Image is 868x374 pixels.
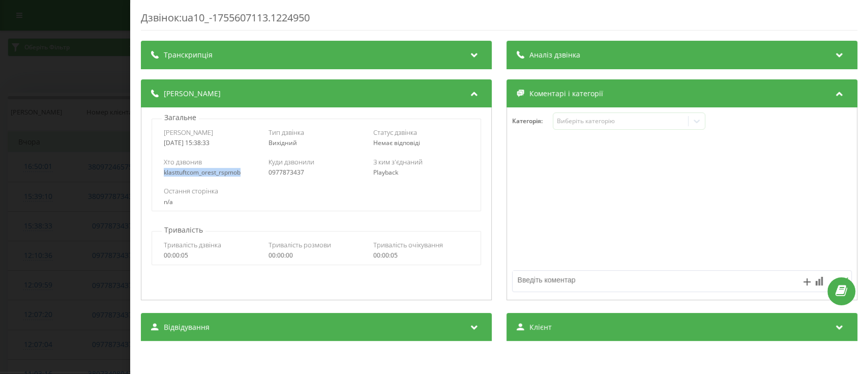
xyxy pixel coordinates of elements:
span: Тривалість розмови [268,240,331,249]
span: Коментарі і категорії [529,89,603,99]
span: Аналіз дзвінка [529,50,580,60]
p: Тривалість [162,225,205,235]
div: Дзвінок : ua10_-1755607113.1224950 [141,11,857,31]
div: klasttuftcom_orest_rspmob [164,169,259,176]
span: Статус дзвінка [373,128,417,137]
span: Немає відповіді [373,138,420,147]
div: [DATE] 15:38:33 [164,139,259,147]
div: n/a [164,198,469,206]
h4: Категорія : [512,118,553,125]
span: З ким з'єднаний [373,157,423,166]
div: 00:00:00 [268,252,364,259]
span: Клієнт [529,322,552,332]
span: Відвідування [164,322,209,332]
div: 0977873437 [268,169,364,176]
span: [PERSON_NAME] [164,89,221,99]
span: Тривалість дзвінка [164,240,221,249]
span: Тривалість очікування [373,240,443,249]
div: 00:00:05 [164,252,259,259]
span: Тип дзвінка [268,128,304,137]
span: Хто дзвонив [164,157,202,166]
div: Playback [373,169,469,176]
span: [PERSON_NAME] [164,128,213,137]
span: Транскрипція [164,50,213,60]
div: Виберіть категорію [557,117,684,125]
span: Куди дзвонили [268,157,314,166]
p: Загальне [162,112,199,123]
span: Остання сторінка [164,186,218,195]
div: 00:00:05 [373,252,469,259]
span: Вихідний [268,138,297,147]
